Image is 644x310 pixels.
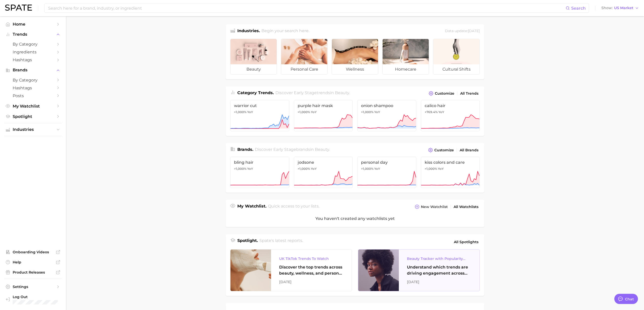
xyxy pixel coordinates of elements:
[13,68,53,72] span: Brands
[383,64,429,74] span: homecare
[311,167,317,171] span: YoY
[458,147,480,154] a: All Brands
[382,39,429,75] a: homecare
[230,249,352,291] a: UK TikTok Trends To WatchDiscover the top trends across beauty, wellness, and personal care on Ti...
[357,157,416,188] a: personal day>1,000% YoY
[281,64,327,74] span: personal care
[454,205,478,209] span: All Watchlists
[601,7,613,9] span: Show
[4,66,62,74] button: Brands
[234,167,246,171] span: >1,000%
[237,28,260,35] h1: Industries.
[453,238,480,246] a: All Spotlights
[237,238,258,246] h1: Spotlight.
[298,167,310,171] span: >1,000%
[48,4,566,12] input: Search here for a brand, industry, or ingredient
[315,147,329,152] span: beauty
[438,167,444,171] span: YoY
[4,258,62,266] a: Help
[247,167,253,171] span: YoY
[460,91,478,96] span: All Trends
[5,5,32,11] img: SPATE
[452,203,480,210] a: All Watchlists
[13,295,69,299] span: Log Out
[425,167,437,171] span: >1,000%
[237,90,274,95] span: Category Trends .
[445,28,480,35] div: Data update: [DATE]
[433,39,480,75] a: cultural shifts
[268,203,319,210] h2: Quick access to your lists.
[13,78,53,82] span: by Category
[13,22,53,27] span: Home
[4,102,62,110] a: My Watchlist
[4,76,62,84] a: by Category
[4,248,62,256] a: Onboarding Videos
[460,148,478,152] span: All Brands
[332,64,378,74] span: wellness
[4,293,62,306] a: Log out. Currently logged in with e-mail sramana_sharma@cotyinc.com.
[332,39,378,75] a: wellness
[13,50,53,54] span: Ingredients
[237,147,253,152] span: Brands .
[434,148,454,152] span: Customize
[427,90,456,97] button: Customize
[247,110,253,114] span: YoY
[259,238,303,246] h2: Spate's latest reports.
[357,100,416,131] a: onion shampoo>1,000% YoY
[4,92,62,100] a: Posts
[226,210,484,227] div: You haven't created any watchlists yet
[407,264,471,276] div: Understand which trends are driving engagement across platforms in the skin, hair, makeup, and fr...
[427,147,455,154] button: Customize
[407,256,471,262] div: Beauty Tracker with Popularity Index
[230,100,289,131] a: warrior cut>1,000% YoY
[230,64,277,74] span: beauty
[237,203,266,210] h1: My Watchlist.
[4,56,62,64] a: Hashtags
[361,160,413,165] span: personal day
[13,32,53,37] span: Trends
[414,203,449,210] button: New Watchlist
[298,103,349,108] span: purple hair mask
[361,110,373,114] span: >1,000%
[335,90,349,95] span: beauty
[13,284,53,289] span: Settings
[421,100,480,131] a: calico hair+769.4% YoY
[438,110,444,114] span: YoY
[13,93,53,98] span: Posts
[234,103,285,108] span: warrior cut
[13,42,53,47] span: by Category
[459,90,480,97] a: All Trends
[4,283,62,291] a: Settings
[255,147,330,152] span: Discover Early Stage brands in .
[294,100,353,131] a: purple hair mask>1,000% YoY
[13,127,53,132] span: Industries
[234,110,246,114] span: >1,000%
[425,110,438,114] span: +769.4%
[435,91,454,96] span: Customize
[361,167,373,171] span: >1,000%
[13,270,53,275] span: Product Releases
[421,205,448,209] span: New Watchlist
[454,239,478,245] span: All Spotlights
[4,40,62,48] a: by Category
[4,113,62,120] a: Spotlight
[421,157,480,188] a: kiss colors and care>1,000% YoY
[279,279,344,285] div: [DATE]
[425,103,476,108] span: calico hair
[374,110,380,114] span: YoY
[361,103,413,108] span: onion shampoo
[281,39,328,75] a: personal care
[600,5,640,11] button: ShowUS Market
[374,167,380,171] span: YoY
[13,57,53,62] span: Hashtags
[4,31,62,38] button: Trends
[425,160,476,165] span: kiss colors and care
[311,110,317,114] span: YoY
[614,7,633,9] span: US Market
[294,157,353,188] a: jodsone>1,000% YoY
[13,260,53,264] span: Help
[298,160,349,165] span: jodsone
[230,157,289,188] a: bling hair>1,000% YoY
[279,264,344,276] div: Discover the top trends across beauty, wellness, and personal care on TikTok [GEOGRAPHIC_DATA].
[13,86,53,90] span: Hashtags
